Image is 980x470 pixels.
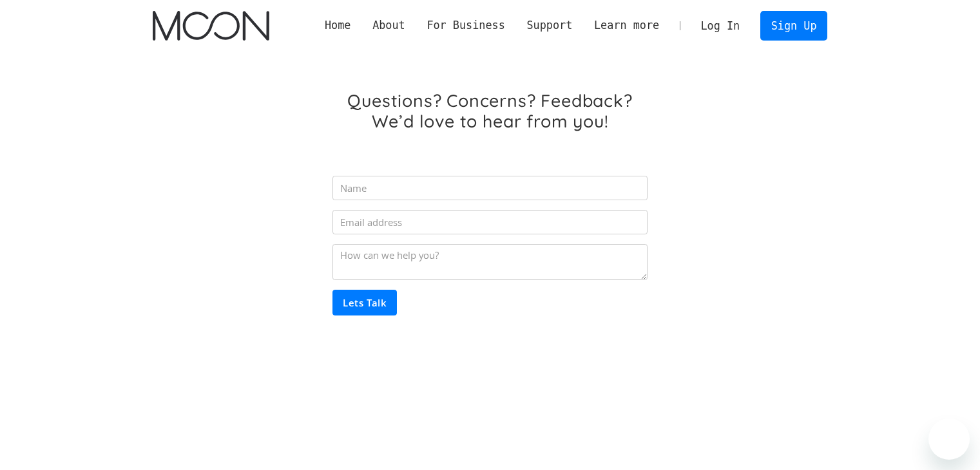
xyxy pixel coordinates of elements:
div: For Business [416,17,516,33]
input: Name [332,176,647,200]
div: About [372,17,405,33]
a: home [153,11,269,41]
input: Email address [332,210,647,234]
div: Support [526,17,572,33]
iframe: Button to launch messaging window [928,418,970,460]
h1: Questions? Concerns? Feedback? We’d love to hear from you! [332,90,647,131]
div: Support [516,17,583,33]
img: Moon Logo [153,11,269,41]
a: Log In [690,12,751,40]
div: Learn more [594,17,659,33]
div: Learn more [583,17,670,33]
div: For Business [427,17,504,33]
form: Email Form [332,167,647,315]
div: About [361,17,416,33]
a: Sign Up [760,11,827,40]
a: Home [314,17,361,33]
input: Lets Talk [332,290,397,315]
